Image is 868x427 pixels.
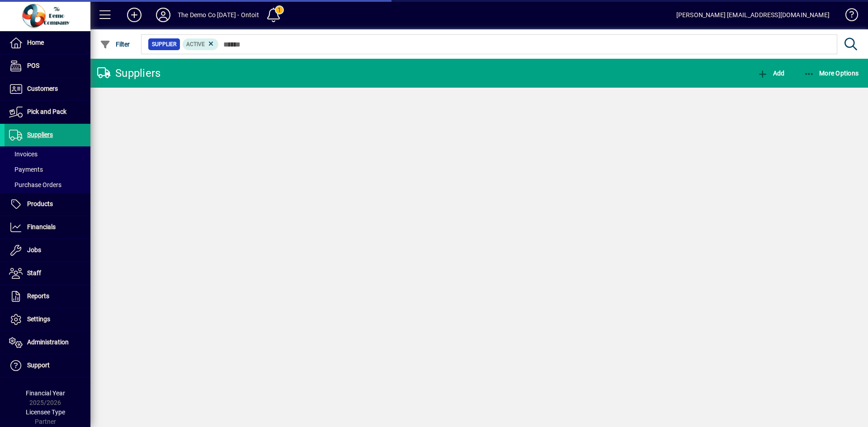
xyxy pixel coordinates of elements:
span: Financials [27,223,56,230]
span: Settings [27,315,50,323]
a: Administration [5,331,90,354]
a: Financials [5,216,90,239]
mat-chip: Activation Status: Active [183,38,219,50]
a: Products [5,193,90,216]
span: Customers [27,85,58,92]
span: Support [27,361,50,369]
a: Settings [5,308,90,331]
span: Payments [9,166,43,173]
span: Staff [27,269,41,277]
a: Staff [5,262,90,285]
span: Reports [27,292,49,300]
a: POS [5,55,90,77]
span: POS [27,62,39,69]
span: Supplier [152,40,176,49]
span: Financial Year [26,389,65,397]
div: The Demo Co [DATE] - Ontoit [178,8,259,22]
span: Home [27,39,44,46]
a: Home [5,32,90,54]
span: Add [757,70,784,77]
span: Filter [100,41,130,48]
button: Add [755,65,787,81]
div: [PERSON_NAME] [EMAIL_ADDRESS][DOMAIN_NAME] [676,8,830,22]
button: Filter [98,36,132,52]
a: Knowledge Base [839,2,857,31]
span: Jobs [27,246,41,253]
span: Pick and Pack [27,108,66,115]
a: Reports [5,285,90,308]
span: Products [27,200,53,207]
a: Pick and Pack [5,101,90,123]
span: Licensee Type [26,408,65,416]
a: Support [5,354,90,377]
button: More Options [802,65,861,81]
a: Customers [5,78,90,100]
span: More Options [804,70,859,77]
button: Profile [149,7,178,23]
span: Suppliers [27,131,53,138]
a: Payments [5,162,90,177]
a: Purchase Orders [5,177,90,192]
span: Purchase Orders [9,181,61,188]
span: Administration [27,338,69,346]
span: Active [186,41,205,47]
a: Invoices [5,146,90,162]
a: Jobs [5,239,90,262]
span: Invoices [9,150,38,158]
div: Suppliers [97,66,160,80]
button: Add [120,7,149,23]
